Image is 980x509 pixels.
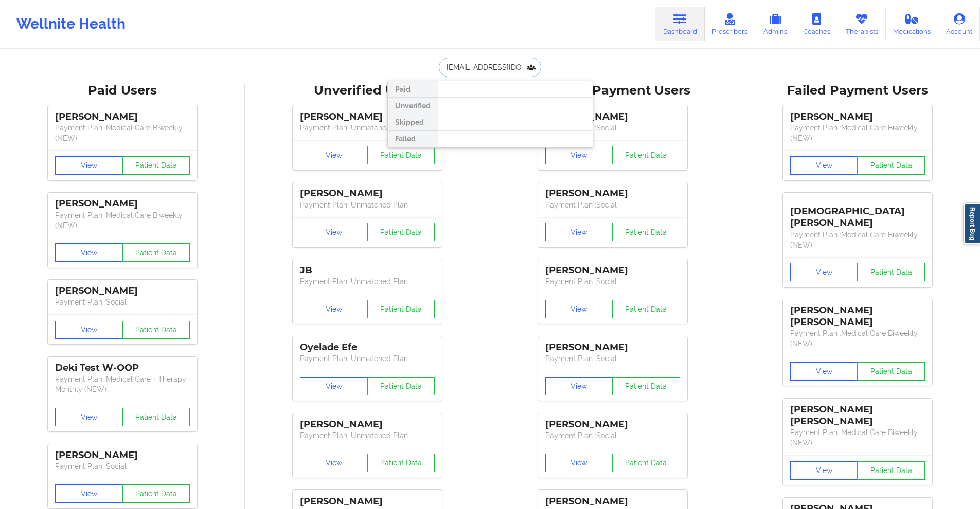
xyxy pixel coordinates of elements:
[55,123,190,143] p: Payment Plan : Medical Care Biweekly (NEW)
[612,146,680,164] button: Patient Data
[367,300,435,318] button: Patient Data
[612,377,680,395] button: Patient Data
[55,210,190,231] p: Payment Plan : Medical Care Biweekly (NEW)
[545,454,613,472] button: View
[55,111,190,123] div: [PERSON_NAME]
[55,461,190,472] p: Payment Plan : Social
[938,7,980,41] a: Account
[388,114,438,130] div: Skipped
[388,81,438,98] div: Paid
[612,223,680,241] button: Patient Data
[545,187,680,199] div: [PERSON_NAME]
[755,7,795,41] a: Admins
[545,377,613,395] button: View
[367,377,435,395] button: Patient Data
[55,321,123,339] button: View
[300,342,435,353] div: Oyelade Efe
[790,328,925,349] p: Payment Plan : Medical Care Biweekly (NEW)
[790,230,925,250] p: Payment Plan : Medical Care Biweekly (NEW)
[790,362,858,381] button: View
[55,484,123,503] button: View
[545,265,680,276] div: [PERSON_NAME]
[545,419,680,430] div: [PERSON_NAME]
[367,454,435,472] button: Patient Data
[545,146,613,164] button: View
[388,131,438,147] div: Failed
[55,374,190,394] p: Payment Plan : Medical Care + Therapy Monthly (NEW)
[790,461,858,480] button: View
[300,200,435,210] p: Payment Plan : Unmatched Plan
[300,300,368,318] button: View
[300,353,435,364] p: Payment Plan : Unmatched Plan
[55,285,190,297] div: [PERSON_NAME]
[7,83,238,99] div: Paid Users
[545,200,680,210] p: Payment Plan : Social
[655,7,705,41] a: Dashboard
[964,203,980,244] a: Report Bug
[545,353,680,364] p: Payment Plan : Social
[55,362,190,374] div: Deki Test W-OOP
[122,243,190,262] button: Patient Data
[795,7,838,41] a: Coaches
[790,111,925,123] div: [PERSON_NAME]
[545,123,680,133] p: Payment Plan : Social
[790,305,925,328] div: [PERSON_NAME] [PERSON_NAME]
[300,377,368,395] button: View
[55,408,123,426] button: View
[545,223,613,241] button: View
[857,461,925,480] button: Patient Data
[367,146,435,164] button: Patient Data
[545,276,680,287] p: Payment Plan : Social
[252,83,483,99] div: Unverified Users
[300,123,435,133] p: Payment Plan : Unmatched Plan
[705,7,756,41] a: Prescribers
[790,427,925,448] p: Payment Plan : Medical Care Biweekly (NEW)
[886,7,939,41] a: Medications
[300,111,435,123] div: [PERSON_NAME]
[545,342,680,353] div: [PERSON_NAME]
[300,223,368,241] button: View
[838,7,886,41] a: Therapists
[790,263,858,281] button: View
[367,223,435,241] button: Patient Data
[545,111,680,123] div: [PERSON_NAME]
[55,449,190,461] div: [PERSON_NAME]
[300,419,435,430] div: [PERSON_NAME]
[300,146,368,164] button: View
[545,300,613,318] button: View
[612,300,680,318] button: Patient Data
[857,263,925,281] button: Patient Data
[857,362,925,381] button: Patient Data
[497,83,728,99] div: Skipped Payment Users
[742,83,973,99] div: Failed Payment Users
[122,156,190,175] button: Patient Data
[300,187,435,199] div: [PERSON_NAME]
[790,156,858,175] button: View
[612,454,680,472] button: Patient Data
[300,265,435,276] div: JB
[122,321,190,339] button: Patient Data
[388,98,438,114] div: Unverified
[122,484,190,503] button: Patient Data
[300,276,435,287] p: Payment Plan : Unmatched Plan
[545,496,680,507] div: [PERSON_NAME]
[55,198,190,210] div: [PERSON_NAME]
[55,156,123,175] button: View
[545,430,680,441] p: Payment Plan : Social
[790,198,925,229] div: [DEMOGRAPHIC_DATA][PERSON_NAME]
[790,404,925,427] div: [PERSON_NAME] [PERSON_NAME]
[857,156,925,175] button: Patient Data
[55,243,123,262] button: View
[790,123,925,143] p: Payment Plan : Medical Care Biweekly (NEW)
[300,496,435,507] div: [PERSON_NAME]
[122,408,190,426] button: Patient Data
[300,430,435,441] p: Payment Plan : Unmatched Plan
[55,297,190,307] p: Payment Plan : Social
[300,454,368,472] button: View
